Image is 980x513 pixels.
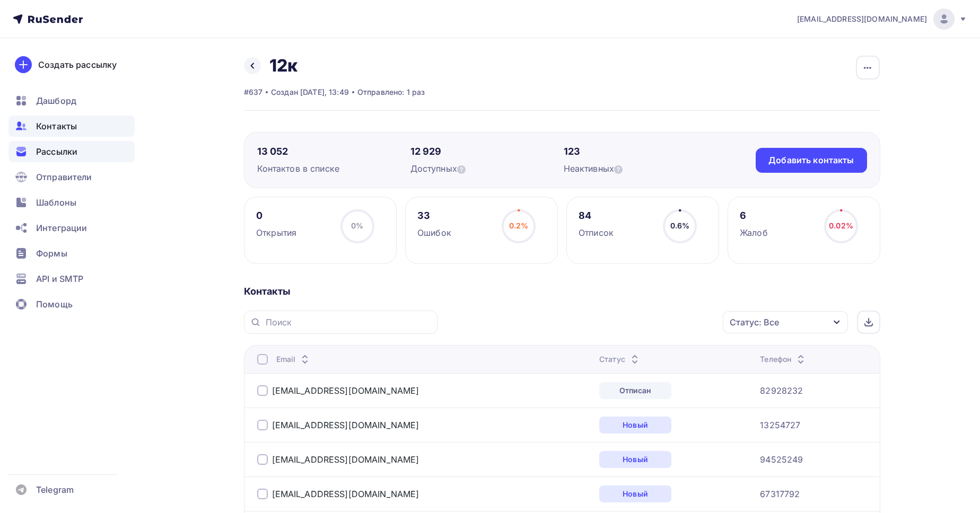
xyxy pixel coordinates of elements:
[357,87,425,98] div: Отправлено: 1 раз
[670,221,690,230] span: 0.6%
[730,316,779,329] div: Статус: Все
[257,145,410,158] div: 13 052
[36,120,77,132] span: Контакты
[8,243,135,264] a: Формы
[351,221,363,230] span: 0%
[760,488,800,500] a: 67317792
[36,483,74,496] span: Telegram
[599,382,671,399] div: Отписан
[760,384,803,397] a: 82928232
[36,171,92,183] span: Отправители
[8,166,135,188] a: Отправители
[36,196,76,209] span: Шаблоны
[269,55,297,76] h2: 12к
[271,87,349,98] div: Создан [DATE], 13:49
[256,209,296,222] div: 0
[797,8,967,30] a: [EMAIL_ADDRESS][DOMAIN_NAME]
[8,90,135,111] a: Дашборд
[257,162,410,175] div: Контактов в списке
[599,485,671,502] div: Новый
[722,311,848,334] button: Статус: Все
[579,209,614,222] div: 84
[272,489,419,499] a: [EMAIL_ADDRESS][DOMAIN_NAME]
[410,145,564,158] div: 12 929
[599,451,671,468] div: Новый
[797,14,927,24] span: [EMAIL_ADDRESS][DOMAIN_NAME]
[272,420,419,430] a: [EMAIL_ADDRESS][DOMAIN_NAME]
[8,141,135,162] a: Рассылки
[564,162,717,175] div: Неактивных
[509,221,529,230] span: 0.2%
[36,247,67,260] span: Формы
[740,226,768,239] div: Жалоб
[36,298,73,311] span: Помощь
[36,272,83,285] span: API и SMTP
[36,94,76,107] span: Дашборд
[244,285,880,298] div: Контакты
[276,354,312,365] div: Email
[256,226,296,239] div: Открытия
[272,385,419,396] a: [EMAIL_ADDRESS][DOMAIN_NAME]
[266,316,431,328] input: Поиск
[829,221,853,230] span: 0.02%
[760,354,807,365] div: Телефон
[36,145,77,158] span: Рассылки
[599,417,671,434] div: Новый
[36,222,87,234] span: Интеграции
[760,419,800,431] a: 13254727
[579,226,614,239] div: Отписок
[8,116,135,137] a: Контакты
[8,192,135,213] a: Шаблоны
[410,162,564,175] div: Доступных
[38,58,117,71] div: Создать рассылку
[599,354,641,365] div: Статус
[272,454,419,465] a: [EMAIL_ADDRESS][DOMAIN_NAME]
[768,154,854,166] div: Добавить контакты
[244,87,263,98] div: #637
[760,453,803,466] a: 94525249
[417,209,451,222] div: 33
[740,209,768,222] div: 6
[417,226,451,239] div: Ошибок
[564,145,717,158] div: 123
